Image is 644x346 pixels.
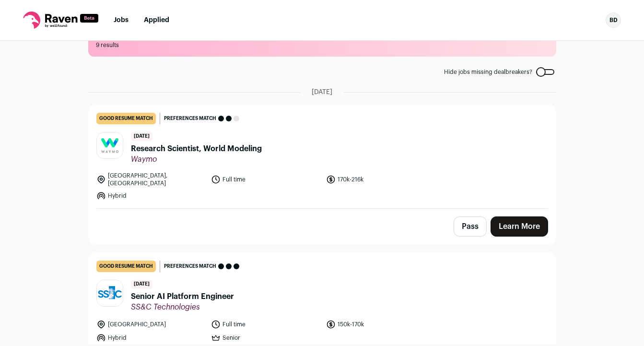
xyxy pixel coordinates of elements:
[606,12,621,28] div: BD
[96,191,206,201] li: Hybrid
[89,105,556,208] a: good resume match Preferences match [DATE] Research Scientist, World Modeling Waymo [GEOGRAPHIC_D...
[444,68,532,76] span: Hide jobs missing dealbreakers?
[144,17,169,24] a: Applied
[131,280,152,289] span: [DATE]
[491,216,548,237] a: Learn More
[96,41,549,49] span: 9 results
[312,87,332,97] span: [DATE]
[326,320,435,329] li: 150k-170k
[96,320,206,329] li: [GEOGRAPHIC_DATA]
[606,12,621,28] button: Open dropdown
[211,172,320,187] li: Full time
[97,280,123,306] img: a2eba3bfe2f261c100cec69c85c40f1e267dcaa0ad1c873b60c36e2a74ec4558.jpg
[131,155,262,164] span: Waymo
[211,333,320,343] li: Senior
[96,113,156,124] div: good resume match
[131,302,234,312] span: SS&C Technologies
[131,143,262,155] span: Research Scientist, World Modeling
[96,261,156,272] div: good resume match
[164,114,216,123] span: Preferences match
[114,17,129,24] a: Jobs
[454,216,487,237] button: Pass
[164,262,216,271] span: Preferences match
[131,291,234,302] span: Senior AI Platform Engineer
[326,172,435,187] li: 170k-216k
[96,333,206,343] li: Hybrid
[211,320,320,329] li: Full time
[96,172,206,187] li: [GEOGRAPHIC_DATA], [GEOGRAPHIC_DATA]
[131,132,152,141] span: [DATE]
[97,132,123,158] img: 9f259bf02c4d7914b2c7bdcff63a3ec87112ff1cc6aa3d1be7e5a6a48f645f69.jpg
